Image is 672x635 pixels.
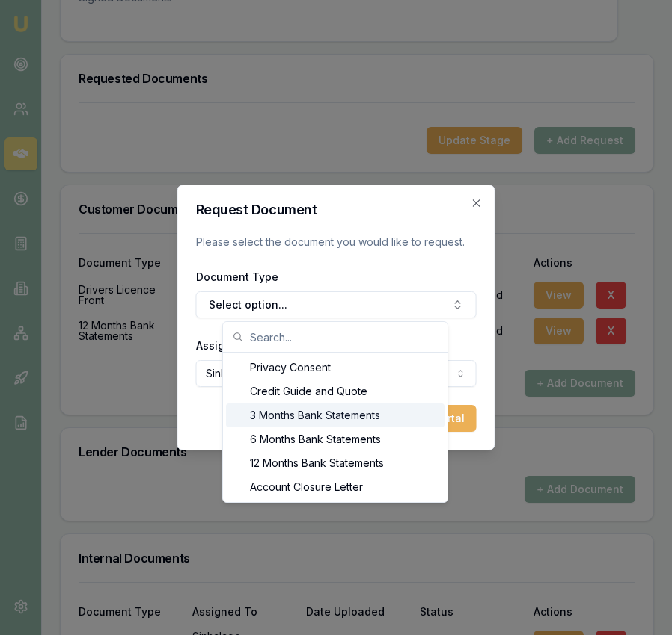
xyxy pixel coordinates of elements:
div: 12 Months Bank Statements [226,451,445,475]
div: Credit Guide and Quote [226,380,445,403]
div: Privacy Consent [226,356,445,380]
div: 6 Months Bank Statements [226,427,445,451]
input: Search... [250,322,439,352]
div: Search... [223,353,448,502]
p: Please select the document you would like to request. [196,235,477,250]
div: Account Closure Letter [226,475,445,499]
h2: Request Document [196,203,477,217]
div: 3 Months Bank Statements [226,403,445,427]
div: Accountant Financials [226,499,445,523]
label: Assigned Client [196,339,278,352]
label: Document Type [196,270,278,283]
button: Select option... [196,291,477,318]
